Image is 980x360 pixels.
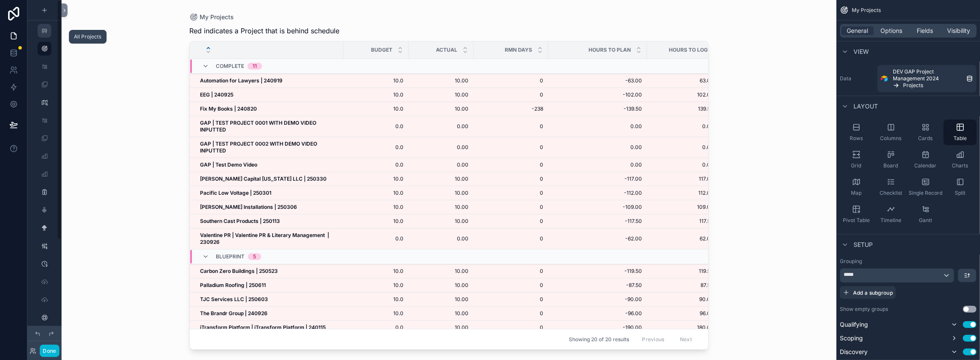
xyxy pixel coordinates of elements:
[919,217,932,224] span: Gantt
[944,147,977,173] button: Charts
[917,26,933,35] span: Fields
[436,47,457,53] span: Actual
[569,336,629,343] span: Showing 20 of 20 results
[840,75,874,82] label: Data
[216,63,244,70] span: Complete
[948,26,971,35] span: Visibility
[505,47,532,53] span: RMN Days
[954,135,967,142] span: Table
[909,190,942,196] span: Single Record
[74,33,101,40] span: All Projects
[909,174,942,200] button: Single Record
[880,217,901,224] span: Timeline
[909,147,942,173] button: Calendar
[853,290,893,296] span: Add a subgroup
[840,306,888,313] label: Show empty groups
[877,65,977,92] a: DEV GAP Project Management 2024Projects
[669,47,708,53] span: Hours to Log
[853,240,873,249] span: Setup
[918,135,933,142] span: Cards
[874,147,907,173] button: Board
[852,7,881,14] span: My Projects
[903,82,923,89] span: Projects
[884,162,898,169] span: Board
[955,190,965,196] span: Split
[952,162,968,169] span: Charts
[944,174,977,200] button: Split
[851,190,862,196] span: Map
[847,26,868,35] span: General
[881,75,888,82] img: Airtable Logo
[371,47,392,53] span: Budget
[589,47,631,53] span: Hours to Plan
[850,135,863,142] span: Rows
[909,120,942,145] button: Cards
[893,68,963,82] span: DEV GAP Project Management 2024
[874,120,907,145] button: Columns
[843,217,870,224] span: Pivot Table
[880,190,902,196] span: Checklist
[40,345,59,357] button: Done
[840,120,873,145] button: Rows
[915,162,937,169] span: Calendar
[253,253,256,260] div: 5
[851,162,862,169] span: Grid
[840,286,896,299] button: Add a subgroup
[853,102,878,111] span: Layout
[840,334,863,342] span: Scoping
[944,120,977,145] button: Table
[216,253,244,260] span: Blueprint
[909,202,942,227] button: Gantt
[840,258,862,265] label: Grouping
[853,47,869,56] span: View
[880,135,902,142] span: Columns
[874,202,907,227] button: Timeline
[840,174,873,200] button: Map
[840,320,868,329] span: Qualifying
[253,63,257,70] div: 11
[840,202,873,227] button: Pivot Table
[880,26,902,35] span: Options
[840,147,873,173] button: Grid
[874,174,907,200] button: Checklist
